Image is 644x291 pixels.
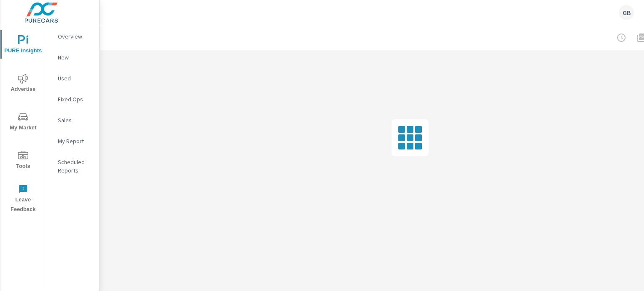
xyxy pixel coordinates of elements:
span: PURE Insights [3,35,43,56]
div: Used [46,72,99,85]
div: My Report [46,135,99,147]
p: New [58,53,93,62]
div: Sales [46,114,99,126]
p: Sales [58,116,93,124]
span: Leave Feedback [3,184,43,214]
span: My Market [3,112,43,133]
p: My Report [58,137,93,145]
p: Scheduled Reports [58,158,93,175]
span: Advertise [3,74,43,94]
span: Tools [3,151,43,171]
div: nav menu [0,25,46,218]
div: GB [619,5,634,20]
div: Scheduled Reports [46,156,99,177]
div: Overview [46,30,99,43]
p: Overview [58,32,93,41]
div: Fixed Ops [46,93,99,106]
div: New [46,51,99,64]
p: Used [58,74,93,82]
p: Fixed Ops [58,95,93,103]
